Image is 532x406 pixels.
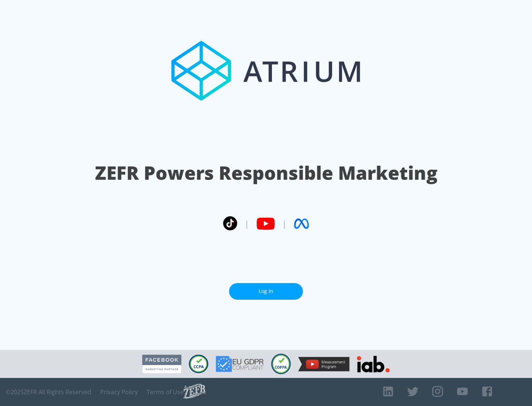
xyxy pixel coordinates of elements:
img: COPPA Compliant [271,354,291,374]
a: Privacy Policy [100,388,138,396]
img: CCPA Compliant [189,355,208,373]
a: Terms of Use [147,388,184,396]
span: © 2025 ZEFR All Rights Reserved [6,388,91,396]
img: IAB [357,356,390,372]
span: | [282,218,287,229]
h1: ZEFR Powers Responsible Marketing [95,160,437,186]
img: GDPR Compliant [216,356,264,372]
img: YouTube Measurement Program [298,357,349,371]
span: | [245,218,249,229]
a: Log In [229,283,303,300]
img: Facebook Marketing Partner [142,355,181,374]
